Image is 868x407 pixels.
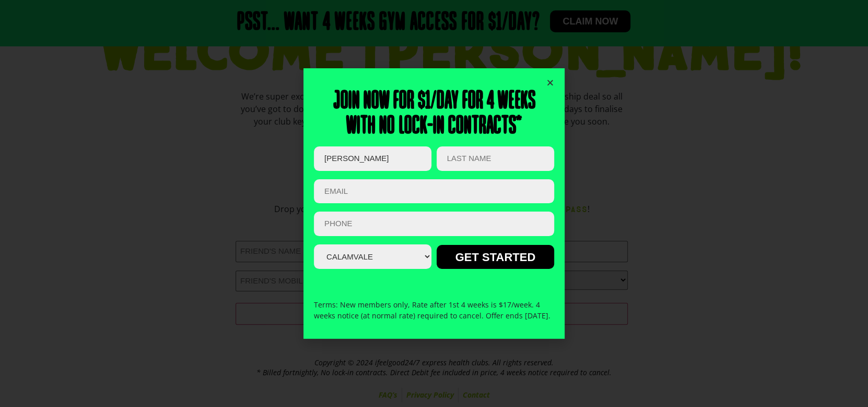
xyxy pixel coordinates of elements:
[314,212,554,236] input: PHONE
[314,179,554,204] input: Email
[437,245,554,269] input: GET STARTED
[314,146,431,171] input: FIRST NAME
[314,89,554,139] h2: Join now for $1/day for 4 weeks With no lock-in contracts*
[314,299,554,321] p: Terms: New members only, Rate after 1st 4 weeks is $17/week. 4 weeks notice (at normal rate) requ...
[437,146,554,171] input: LAST NAME
[546,79,554,87] a: Close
